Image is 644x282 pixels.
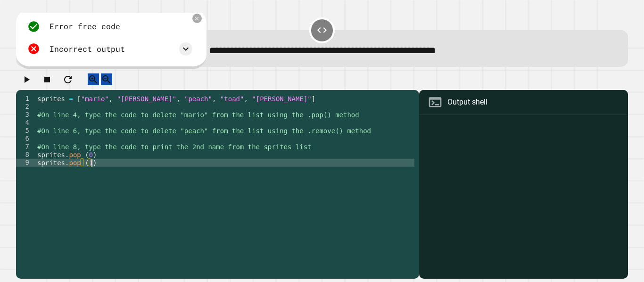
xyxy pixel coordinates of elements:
div: 1 [16,95,35,103]
div: Output shell [447,97,487,108]
div: 3 [16,111,35,119]
div: Incorrect output [50,43,125,55]
div: 4 [16,119,35,127]
div: 7 [16,143,35,151]
div: 9 [16,159,35,167]
div: 6 [16,135,35,143]
div: 5 [16,127,35,135]
div: 2 [16,103,35,111]
div: Error free code [50,21,120,32]
div: 8 [16,151,35,159]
